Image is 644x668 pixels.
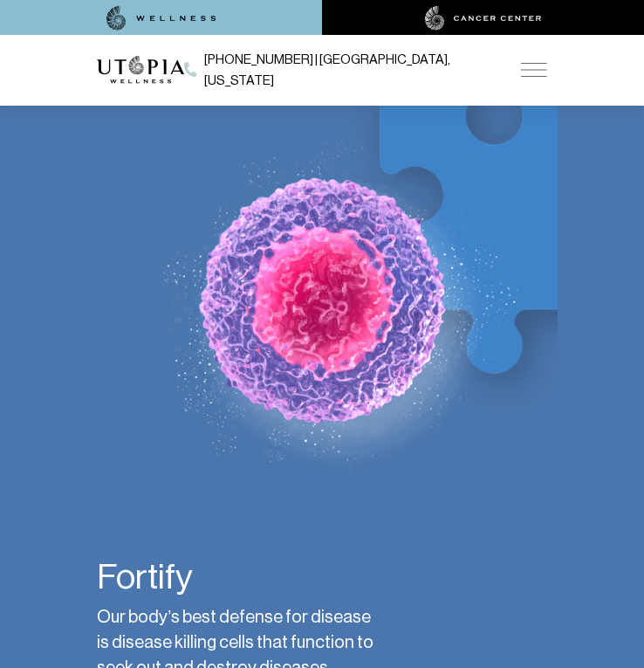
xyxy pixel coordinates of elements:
img: wellness [106,6,216,31]
a: [PHONE_NUMBER] | [GEOGRAPHIC_DATA], [US_STATE] [184,49,499,92]
span: [PHONE_NUMBER] | [GEOGRAPHIC_DATA], [US_STATE] [204,49,499,92]
img: image [97,91,547,541]
img: cancer center [425,6,542,31]
img: logo [97,56,184,84]
h4: Fortify [97,555,380,597]
img: icon-hamburger [521,63,547,77]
